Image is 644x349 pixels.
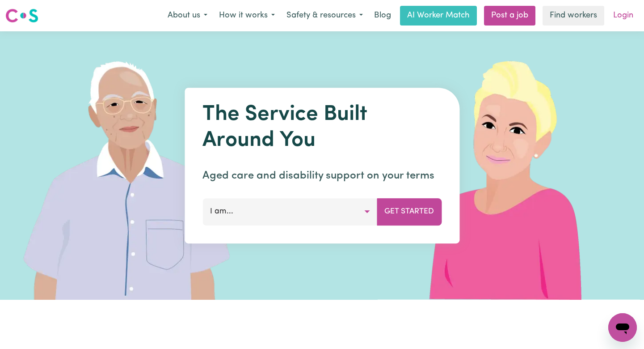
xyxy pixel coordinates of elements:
[162,6,213,25] button: About us
[543,6,604,26] a: Find workers
[202,168,442,184] p: Aged care and disability support on your terms
[202,198,377,225] button: I am...
[608,6,639,26] a: Login
[369,6,396,26] a: Blog
[202,102,442,153] h1: The Service Built Around You
[5,8,38,24] img: Careseekers logo
[5,5,38,26] a: Careseekers logo
[281,6,369,25] button: Safety & resources
[213,6,281,25] button: How it works
[484,6,535,26] a: Post a job
[400,6,477,26] a: AI Worker Match
[608,313,637,342] iframe: Button to launch messaging window
[377,198,442,225] button: Get Started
